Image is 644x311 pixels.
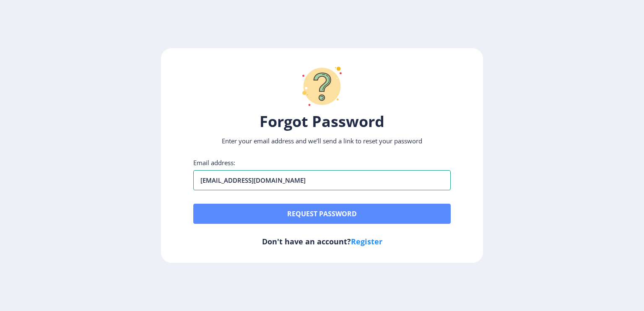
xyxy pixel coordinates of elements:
h6: Don't have an account? [193,236,451,246]
a: Register [351,236,382,246]
label: Email address: [193,158,235,167]
input: Email address [193,170,451,190]
img: question-mark [297,61,347,111]
h1: Forgot Password [193,111,451,132]
p: Enter your email address and we’ll send a link to reset your password [193,137,451,145]
button: Request password [193,204,451,224]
